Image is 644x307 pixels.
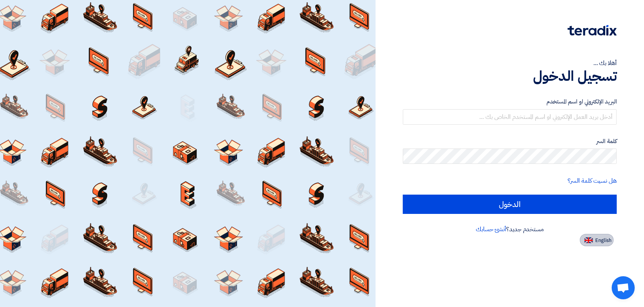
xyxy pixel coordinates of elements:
[403,109,617,125] input: أدخل بريد العمل الإلكتروني او اسم المستخدم الخاص بك ...
[476,225,506,234] a: أنشئ حسابك
[403,225,617,234] div: مستخدم جديد؟
[403,97,617,106] label: البريد الإلكتروني او اسم المستخدم
[403,58,617,68] div: أهلا بك ...
[403,68,617,85] h1: تسجيل الدخول
[568,176,617,185] a: هل نسيت كلمة السر؟
[612,276,635,299] div: Open chat
[403,137,617,146] label: كلمة السر
[595,238,611,243] span: English
[403,195,617,214] input: الدخول
[584,237,593,243] img: en-US.png
[568,25,617,36] img: Teradix logo
[580,234,614,246] button: English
